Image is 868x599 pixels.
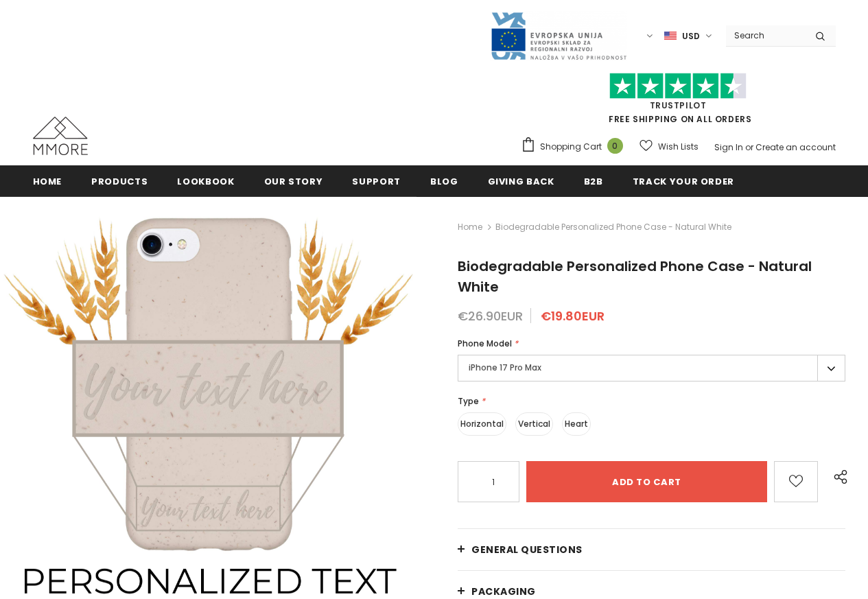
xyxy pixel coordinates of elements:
a: Home [33,165,62,196]
a: Products [91,165,148,196]
a: Sign In [714,141,743,153]
label: Horizontal [458,412,506,436]
img: MMORE Cases [33,117,88,155]
span: Track your order [633,175,734,188]
span: General Questions [471,543,583,556]
a: Create an account [755,141,836,153]
a: Shopping Cart 0 [521,137,630,157]
a: Giving back [488,165,554,196]
span: Blog [430,175,458,188]
span: Phone Model [458,338,512,349]
span: Biodegradable Personalized Phone Case - Natural White [458,257,812,296]
span: Our Story [264,175,323,188]
span: FREE SHIPPING ON ALL ORDERS [521,79,836,125]
span: Home [33,175,62,188]
a: Home [458,219,482,235]
a: Wish Lists [640,134,699,158]
span: Lookbook [177,175,234,188]
label: Heart [562,412,591,436]
span: or [745,141,753,153]
label: Vertical [515,412,553,436]
span: B2B [584,175,603,188]
span: Wish Lists [658,140,699,154]
a: Trustpilot [650,99,707,111]
span: support [352,175,401,188]
input: Search Site [726,25,805,45]
img: Trust Pilot Stars [609,73,747,99]
a: Lookbook [177,165,234,196]
a: Our Story [264,165,323,196]
span: Type [458,395,479,407]
span: USD [682,30,700,43]
span: Shopping Cart [540,140,602,154]
a: Track your order [633,165,734,196]
span: Products [91,175,148,188]
span: €26.90EUR [458,307,523,325]
span: €19.80EUR [541,307,605,325]
a: support [352,165,401,196]
a: General Questions [458,529,845,570]
a: Blog [430,165,458,196]
img: Javni Razpis [490,11,627,61]
a: Javni Razpis [490,30,627,41]
label: iPhone 17 Pro Max [458,355,845,381]
span: Biodegradable Personalized Phone Case - Natural White [495,219,731,235]
a: B2B [584,165,603,196]
span: PACKAGING [471,585,536,598]
span: Giving back [488,175,554,188]
span: 0 [607,138,623,154]
input: Add to cart [526,461,767,502]
img: USD [664,30,677,42]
